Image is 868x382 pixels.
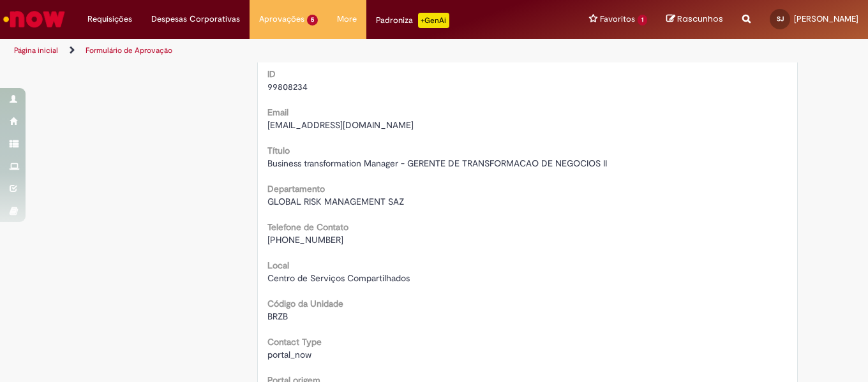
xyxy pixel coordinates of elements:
p: +GenAi [418,13,449,28]
span: Requisições [87,13,132,26]
span: portal_now [267,349,311,360]
b: Telefone de Contato [267,221,348,233]
div: Padroniza [376,13,449,28]
b: Departamento [267,183,325,195]
span: Rascunhos [677,13,723,25]
b: Título [267,145,290,156]
span: [PHONE_NUMBER] [267,234,343,246]
b: Código da Unidade [267,298,343,309]
img: ServiceNow [1,6,67,32]
a: Formulário de Aprovação [86,45,172,55]
span: Aprovações [259,13,304,26]
span: SJ [777,15,784,23]
b: Email [267,107,288,118]
span: [PERSON_NAME] [794,13,858,24]
a: Página inicial [14,45,58,55]
span: [EMAIL_ADDRESS][DOMAIN_NAME] [267,119,414,131]
span: Favoritos [600,13,635,26]
span: 5 [307,15,318,26]
span: Business transformation Manager - GERENTE DE TRANSFORMACAO DE NEGOCIOS II [267,158,607,169]
span: 1 [638,15,647,26]
span: 99808234 [267,81,308,92]
span: Despesas Corporativas [151,13,240,26]
b: ID [267,68,276,80]
b: Local [267,260,289,271]
span: Centro de Serviços Compartilhados [267,272,410,284]
ul: Trilhas de página [10,39,569,62]
b: Contact Type [267,336,322,348]
span: BRZB [267,311,288,322]
span: GLOBAL RISK MANAGEMENT SAZ [267,196,404,207]
span: More [337,13,357,26]
a: Rascunhos [666,13,723,26]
